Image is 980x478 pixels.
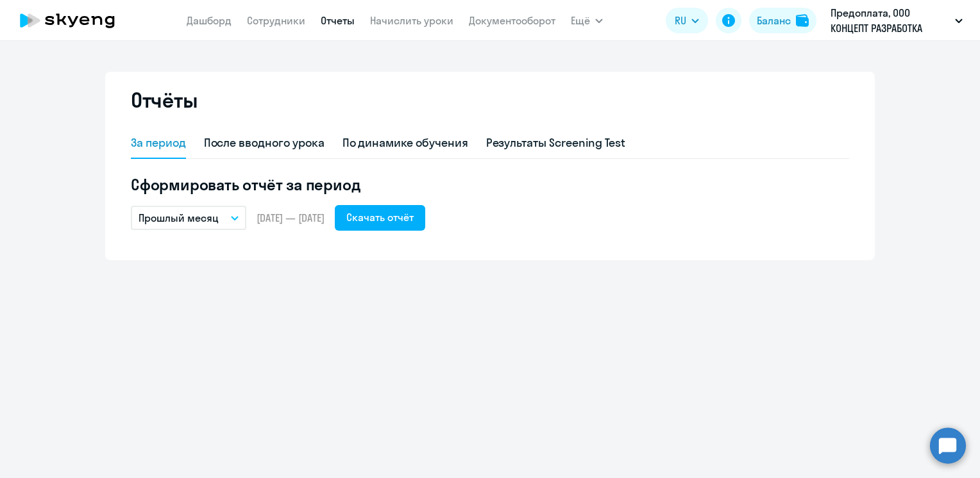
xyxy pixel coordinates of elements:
[757,13,791,28] div: Баланс
[749,8,816,33] button: Балансbalance
[571,13,590,28] span: Ещё
[321,14,355,27] a: Отчеты
[469,14,555,27] a: Документооборот
[131,174,849,195] h5: Сформировать отчёт за период
[346,210,414,225] div: Скачать отчёт
[187,14,232,27] a: Дашборд
[824,5,969,36] button: Предоплата, ООО КОНЦЕПТ РАЗРАБОТКА
[831,5,950,36] p: Предоплата, ООО КОНЦЕПТ РАЗРАБОТКА
[131,87,198,113] h2: Отчёты
[675,13,686,28] span: RU
[131,135,186,151] div: За период
[796,14,809,27] img: balance
[486,135,626,151] div: Результаты Screening Test
[204,135,325,151] div: После вводного урока
[370,14,453,27] a: Начислить уроки
[131,206,246,230] button: Прошлый месяц
[335,205,425,231] button: Скачать отчёт
[139,210,219,226] p: Прошлый месяц
[257,211,325,225] span: [DATE] — [DATE]
[342,135,468,151] div: По динамике обучения
[571,8,603,33] button: Ещё
[247,14,305,27] a: Сотрудники
[666,8,708,33] button: RU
